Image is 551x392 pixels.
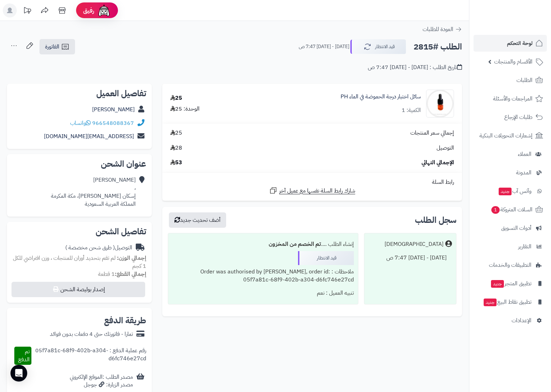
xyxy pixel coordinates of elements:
span: التوصيل [437,144,454,152]
span: المراجعات والأسئلة [493,94,533,104]
button: إصدار بوليصة الشحن [12,282,145,297]
span: العودة للطلبات [423,25,453,33]
span: طلبات الإرجاع [504,112,533,122]
div: Open Intercom Messenger [10,365,27,382]
div: 25 [170,94,182,102]
h2: طريقة الدفع [104,316,146,325]
span: السلات المتروكة [491,205,533,214]
div: تاريخ الطلب : [DATE] - [DATE] 7:47 ص [368,63,462,71]
a: [EMAIL_ADDRESS][DOMAIN_NAME] [44,132,134,141]
a: السلات المتروكة1 [474,201,547,218]
a: الطلبات [474,72,547,89]
span: تطبيق نقاط البيع [483,297,531,307]
div: [DATE] - [DATE] 7:47 ص [368,251,452,265]
a: تطبيق نقاط البيعجديد [474,294,547,310]
span: تطبيق المتجر [490,279,531,288]
h2: عنوان الشحن [13,160,146,168]
div: الكمية: 1 [402,106,421,114]
h2: تفاصيل الشحن [13,227,146,236]
a: إشعارات التحويلات البنكية [474,127,547,144]
span: الإعدادات [512,316,531,325]
a: سائل اختبار درجة الحموضة في الماء PH [341,93,421,101]
span: الفاتورة [45,43,59,51]
a: شارك رابط السلة نفسها مع عميل آخر [269,186,355,195]
span: ( طرق شحن مخصصة ) [65,243,115,252]
span: الأقسام والمنتجات [494,57,533,67]
span: الطلبات [516,75,533,85]
button: أضف تحديث جديد [169,212,226,228]
a: أدوات التسويق [474,220,547,236]
a: العودة للطلبات [423,25,462,33]
div: إنشاء الطلب .... [172,238,354,251]
a: المدونة [474,164,547,181]
span: التطبيقات والخدمات [489,260,531,270]
div: [PERSON_NAME] ، إسكان [PERSON_NAME]، مكة المكرمة المملكة العربية السعودية [51,176,136,208]
a: التطبيقات والخدمات [474,257,547,273]
div: تمارا - فاتورتك حتى 4 دفعات بدون فوائد [50,330,133,338]
small: 1 قطعة [98,270,146,278]
span: إجمالي سعر المنتجات [410,129,454,137]
a: واتساب [70,119,91,127]
span: 1 [491,206,500,214]
div: تنبيه العميل : نعم [172,286,354,300]
a: العملاء [474,146,547,163]
h2: الطلب #2815 [414,40,462,54]
div: قيد الانتظار [298,251,354,265]
strong: إجمالي القطع: [115,270,146,278]
a: المراجعات والأسئلة [474,90,547,107]
span: 28 [170,144,182,152]
span: العملاء [518,149,531,159]
span: شارك رابط السلة نفسها مع عميل آخر [279,187,355,195]
span: تم الدفع [18,347,30,364]
span: إشعارات التحويلات البنكية [479,131,533,141]
a: 966548088367 [92,119,134,127]
span: لم تقم بتحديد أوزان للمنتجات ، وزن افتراضي للكل 1 كجم [13,254,146,270]
a: الفاتورة [39,39,75,54]
span: أدوات التسويق [501,223,531,233]
span: الإجمالي النهائي [422,159,454,167]
img: 1009333-90x90.jpg [426,90,454,118]
span: جديد [499,188,512,195]
a: تطبيق المتجرجديد [474,275,547,292]
small: [DATE] - [DATE] 7:47 ص [299,43,349,50]
a: الإعدادات [474,312,547,329]
span: 25 [170,129,182,137]
button: قيد الانتظار [350,39,406,54]
div: مصدر الطلب :الموقع الإلكتروني [70,373,133,389]
div: الوحدة: 25 [170,105,200,113]
span: المدونة [516,168,531,178]
span: التقارير [518,242,531,251]
img: ai-face.png [97,3,111,17]
div: رابط السلة [165,178,459,186]
a: [PERSON_NAME] [92,105,135,114]
span: 53 [170,159,182,167]
a: وآتس آبجديد [474,183,547,199]
div: رقم عملية الدفع : 05f7a81c-68f9-402b-a304-d6fc746e27cd [31,347,146,365]
h2: تفاصيل العميل [13,89,146,98]
b: تم الخصم من المخزون [269,240,321,248]
a: طلبات الإرجاع [474,109,547,126]
span: رفيق [83,6,94,15]
div: [DEMOGRAPHIC_DATA] [385,240,444,248]
span: لوحة التحكم [507,38,533,48]
a: التقارير [474,238,547,255]
a: لوحة التحكم [474,35,547,52]
h3: سجل الطلب [415,216,456,224]
span: جديد [484,299,497,306]
span: وآتس آب [498,186,531,196]
a: تحديثات المنصة [18,3,36,19]
strong: إجمالي الوزن: [117,254,146,262]
div: التوصيل [65,244,132,252]
span: جديد [491,280,504,288]
div: مصدر الزيارة: جوجل [70,381,133,389]
img: logo-2.png [504,11,544,25]
div: ملاحظات : Order was authorised by [PERSON_NAME], order id: 05f7a81c-68f9-402b-a304-d6fc746e27cd [172,265,354,287]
